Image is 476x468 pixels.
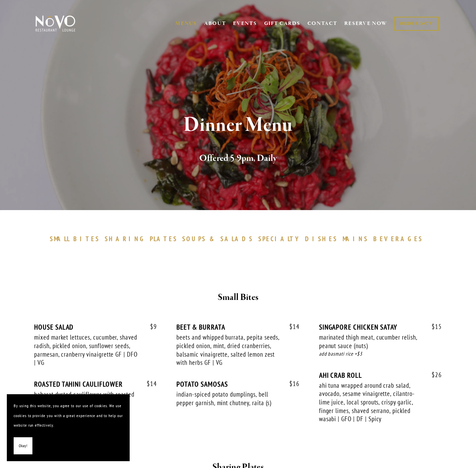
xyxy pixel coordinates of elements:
[432,322,435,331] span: $
[140,380,157,388] span: 14
[176,390,280,407] div: indian-spiced potato dumplings, bell pepper garnish, mint chutney, raita (s)
[319,371,442,380] div: AHI CRAB ROLL
[264,17,300,30] a: GIFT CARDS
[14,401,123,430] p: By using this website, you agree to our use of cookies. We use cookies to provide you with a grea...
[319,323,442,331] div: SINGAPORE CHICKEN SATAY
[176,323,299,331] div: BEET & BURRATA
[147,380,150,388] span: $
[319,381,422,424] div: ahi tuna wrapped around crab salad, avocado, sesame vinaigrette, cilantro-lime juice, local sprou...
[258,235,302,243] span: SPECIALTY
[289,322,293,331] span: $
[105,235,181,243] a: SHARINGPLATES
[258,235,341,243] a: SPECIALTYDISHES
[19,441,27,451] span: Okay!
[373,235,423,243] span: BEVERAGES
[34,323,157,331] div: HOUSE SALAD
[233,20,257,27] a: EVENTS
[46,114,430,136] h1: Dinner Menu
[34,390,138,424] div: baharat dusted cauliflower with roasted red pepper-tahini sauce topped with chili-lime cashews GF...
[182,235,206,243] span: SOUPS
[373,235,427,243] a: BEVERAGES
[7,394,130,461] section: Cookie banner
[175,20,197,27] a: MENUS
[105,235,146,243] span: SHARING
[218,291,258,303] strong: Small Bites
[150,235,177,243] span: PLATES
[210,235,217,243] span: &
[182,235,256,243] a: SOUPS&SALADS
[204,20,226,27] a: ABOUT
[50,235,103,243] a: SMALLBITES
[14,437,32,455] button: Okay!
[34,380,157,388] div: ROASTED TAHINI CAULIFLOWER
[432,371,435,379] span: $
[319,333,422,350] div: marinated thigh meat, cucumber relish, peanut sauce (nuts)
[220,235,253,243] span: SALADS
[283,323,300,331] span: 14
[319,350,442,358] div: add basmati rice +$3
[73,235,100,243] span: BITES
[50,235,70,243] span: SMALL
[425,371,442,379] span: 26
[46,151,430,166] h2: Offered 5-9pm, Daily
[176,380,299,388] div: POTATO SAMOSAS
[143,323,157,331] span: 9
[289,380,293,388] span: $
[343,235,372,243] a: MAINS
[394,17,439,31] a: ORDER NOW
[34,15,77,32] img: Novo Restaurant &amp; Lounge
[305,235,337,243] span: DISHES
[343,235,368,243] span: MAINS
[34,333,138,367] div: mixed market lettuces, cucumber, shaved radish, pickled onion, sunflower seeds, parmesan, cranber...
[283,380,300,388] span: 16
[344,17,387,30] a: RESERVE NOW
[176,333,280,367] div: beets and whipped burrata, pepita seeds, pickled onion, mint, dried cranberries, balsamic vinaigr...
[307,17,337,30] a: CONTACT
[150,322,154,331] span: $
[425,323,442,331] span: 15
